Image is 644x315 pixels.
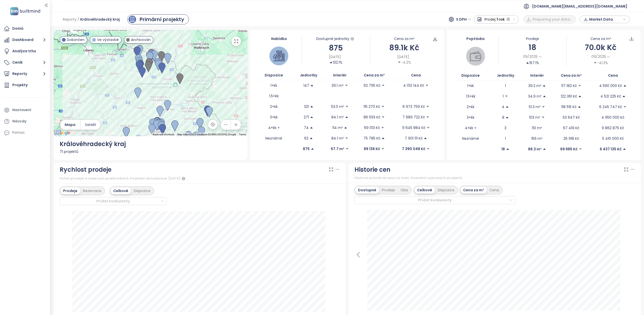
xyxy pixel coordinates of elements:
[453,112,489,123] td: 3+kk
[97,37,119,42] span: Ve výstavbě
[426,105,429,108] span: caret-down
[256,36,302,41] div: Nabídka
[80,120,101,130] button: Satelit
[623,84,627,87] span: caret-up
[425,84,429,87] span: caret-down
[303,83,309,88] p: 147
[355,187,379,194] div: Dostupné
[9,6,42,16] img: logo
[397,54,409,60] span: [DATE]
[12,107,31,113] div: Nastavení
[582,16,627,23] div: button
[506,147,509,151] span: caret-up
[505,116,509,119] span: caret-up
[273,50,285,62] img: house
[532,0,627,12] span: [DOMAIN_NAME][EMAIL_ADDRESS][DOMAIN_NAME]
[310,115,313,119] span: caret-up
[398,187,411,194] div: Oba
[601,115,624,120] p: 4 950 000 Kč
[394,70,438,80] th: Cena
[505,83,506,88] p: 1
[80,187,104,194] div: Rezervace
[326,70,354,80] th: Interiér
[590,36,611,41] div: Cena za m²
[578,105,581,109] span: caret-up
[453,71,489,80] th: Dispozice
[453,102,489,112] td: 2+kk
[485,15,496,24] span: Prodej:
[460,187,487,194] div: Cena za m²
[309,137,313,140] span: caret-up
[542,105,545,109] span: caret-down
[522,71,551,80] th: Interiér
[332,83,344,88] p: 39.1 m²
[589,16,622,23] span: Market Data
[501,146,505,152] p: 18
[403,104,425,109] p: 6 973 759 Kč
[304,136,308,141] p: 62
[578,84,581,87] span: caret-down
[12,48,36,54] div: Analýza trhu
[12,82,28,88] div: Projekty
[3,105,48,115] a: Nastavení
[453,91,489,102] td: 1.5+kk
[561,83,577,88] p: 117 182 Kč
[563,125,579,131] p: 67 419 Kč
[600,146,622,152] p: 6 437 135 Kč
[65,122,75,127] span: Mapa
[3,46,48,56] a: Analýza trhu
[531,136,543,141] p: 156 m²
[344,126,347,129] span: caret-up
[131,37,151,42] span: Archivován
[354,175,635,181] div: Historie průměrné ceny za metr čtvereční vybraných projektů.
[405,136,423,141] p: 7 901 111 Kč
[397,60,411,65] div: -4.2%
[140,16,184,23] div: Primární projekty
[354,165,390,174] div: Historie cen
[292,70,326,80] th: Jednotky
[177,133,236,136] span: Map data ©2025 GeoBasis-DE/BKG (©2009), Google
[304,114,309,120] p: 271
[426,147,430,151] span: caret-down
[499,41,567,53] div: 18
[3,58,48,68] button: Ceník
[153,133,174,136] button: Keyboard shortcuts
[591,54,606,59] span: 09/2025
[379,187,398,194] div: Prodeje
[63,15,76,24] span: Reporty
[345,147,349,151] span: caret-down
[331,146,344,152] p: 67.7 m²
[526,61,529,65] span: caret-up
[578,95,582,98] span: caret-up
[561,104,577,110] p: 118 515 Kč
[499,36,567,41] div: Prodeje
[331,104,344,109] p: 53.0 m²
[364,83,380,88] p: 92 795 Kč
[381,84,385,87] span: caret-down
[426,126,430,129] span: caret-down
[12,118,26,124] div: Návody
[599,104,622,110] p: 6 245 747 Kč
[55,130,71,136] a: Open this area in Google Maps (opens a new window)
[364,125,380,130] p: 69 013 Kč
[561,94,577,99] p: 122 361 Kč
[329,54,341,60] span: [DATE]
[453,80,489,91] td: 1+kk
[345,137,348,140] span: caret-down
[55,130,71,136] img: Google
[529,104,541,110] p: 51.3 m²
[470,51,481,62] img: wallet
[622,95,626,98] span: caret-up
[67,37,85,42] span: Dokončen
[403,83,424,88] p: 4 012 144 Kč
[497,15,505,24] span: 1 rok
[303,146,310,152] p: 875
[600,94,621,99] p: 4 521 225 Kč
[528,94,542,99] p: 34.9 m²
[3,128,48,138] div: Pomoc
[239,133,246,136] a: Terms (opens in new tab)
[503,94,504,99] p: 1
[524,15,576,23] button: Preparing your data...
[414,187,435,194] div: Celkově
[453,133,489,144] td: Neznámé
